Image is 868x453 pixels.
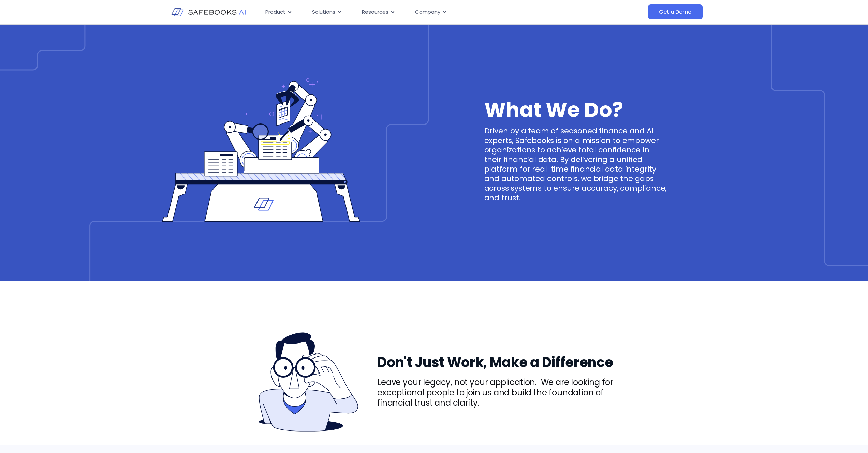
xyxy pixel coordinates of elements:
[260,5,580,19] nav: Menu
[240,295,628,311] p: Safebooks AI monitors all your financial data in real-time across every system, catching errors a...
[362,8,388,16] span: Resources
[659,9,691,15] span: Get a Demo
[260,5,580,19] div: Menu Toggle
[240,281,628,295] h3: What We Do?
[415,8,440,16] span: Company
[265,8,285,16] span: Product
[312,8,335,16] span: Solutions
[484,126,667,203] p: Driven by a team of seasoned finance and AI experts, Safebooks is on a mission to empower organiz...
[484,103,667,117] h3: What We Do?
[377,355,628,369] h3: Don't Just Work, Make a Difference
[648,4,702,19] a: Get a Demo
[377,377,628,408] p: Leave your legacy, not your application. We are looking for exceptional people to join us and bui...
[259,332,359,432] img: Safebooks Open Positions 1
